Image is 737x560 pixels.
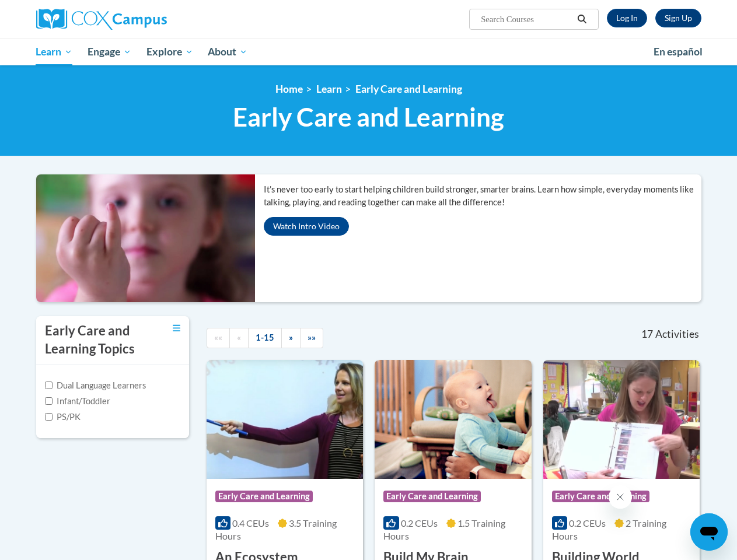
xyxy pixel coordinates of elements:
[27,38,710,65] div: Main menu
[80,38,139,65] a: Engage
[300,328,323,348] a: End
[609,485,632,509] iframe: Close message
[200,38,255,65] a: About
[569,517,606,528] span: 0.2 CEUs
[690,513,728,551] iframe: Button to launch messaging window
[207,360,363,479] img: Course Logo
[29,38,81,65] a: Learn
[275,83,303,95] a: Home
[229,328,249,348] a: Previous
[207,328,230,348] a: Begining
[173,322,180,335] a: Toggle collapse
[655,328,699,341] span: Activities
[45,413,53,421] input: Checkbox for Options
[641,328,653,341] span: 17
[248,328,282,348] a: 1-15
[646,40,710,64] a: En español
[139,38,201,65] a: Explore
[281,328,301,348] a: Next
[215,491,313,502] span: Early Care and Learning
[316,83,342,95] a: Learn
[233,101,504,132] span: Early Care and Learning
[36,9,246,30] a: Cox Campus
[573,12,591,26] button: Search
[45,322,156,358] h3: Early Care and Learning Topics
[401,517,438,528] span: 0.2 CEUs
[383,491,481,502] span: Early Care and Learning
[36,45,72,59] span: Learn
[45,397,53,405] input: Checkbox for Options
[45,411,81,423] label: PS/PK
[45,381,53,389] input: Checkbox for Options
[289,332,293,342] span: »
[237,332,241,342] span: «
[543,360,700,479] img: Course Logo
[655,9,701,27] a: Register
[45,395,110,408] label: Infant/Toddler
[607,9,647,27] a: Log In
[214,332,222,342] span: ««
[208,45,247,59] span: About
[88,45,131,59] span: Engage
[232,517,269,528] span: 0.4 CEUs
[480,12,573,26] input: Search Courses
[552,491,649,502] span: Early Care and Learning
[146,45,193,59] span: Explore
[654,45,703,58] span: En español
[264,183,701,209] p: It’s never too early to start helping children build stronger, smarter brains. Learn how simple, ...
[45,379,146,392] label: Dual Language Learners
[36,9,167,30] img: Cox Campus
[355,83,462,95] a: Early Care and Learning
[264,217,349,236] button: Watch Intro Video
[375,360,531,479] img: Course Logo
[7,8,95,17] span: Hi. How can we help?
[308,332,316,342] span: »»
